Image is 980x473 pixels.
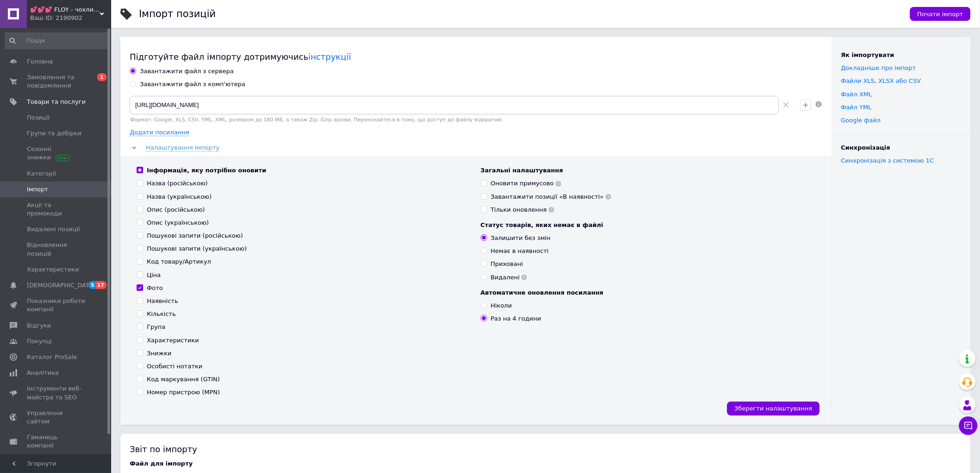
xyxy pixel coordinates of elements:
span: Головна [27,57,53,66]
span: Аналітика [27,369,59,377]
span: Групи та добірки [27,129,82,138]
div: Автоматичне оновлення посилання [481,289,816,297]
div: Номер пристрою (MPN) [147,388,220,397]
div: Група [147,323,165,331]
span: 17 [96,281,107,289]
span: Товари та послуги [27,98,86,106]
span: Додати посилання [130,129,189,136]
input: Пошук [5,32,109,49]
div: Код товару/Артикул [147,258,211,266]
div: Пошукові запити (українською) [147,245,247,253]
a: Файл XML [841,91,872,98]
span: Характеристики [27,265,79,274]
div: Підготуйте файл імпорту дотримуючись [130,51,823,63]
div: Видалені [491,273,528,282]
a: Докладніше про імпорт [841,64,916,71]
div: Тільки оновлення [491,206,554,214]
div: Статус товарів, яких немає в файлі [481,221,816,229]
span: Категорії [27,170,56,178]
div: Ваш ID: 2190902 [30,14,111,22]
a: Google файл [841,117,881,124]
div: Оновити примусово [491,179,562,188]
div: Особисті нотатки [147,362,202,371]
div: Завантажити файл з комп'ютера [140,80,245,88]
div: Завантажити позиції «В наявності» [491,193,611,201]
span: Інструменти веб-майстра та SEO [27,385,86,401]
span: Сезонні знижки [27,145,86,162]
span: Гаманець компанії [27,433,86,450]
span: Почати імпорт [917,11,963,18]
button: Почати імпорт [910,7,971,21]
div: Ціна [147,271,161,279]
h1: Імпорт позицій [139,8,216,19]
span: Імпорт [27,185,48,194]
a: інструкції [308,52,351,62]
span: 💕💕💕 FLOY - чохли для мобільних телефонів [30,6,100,14]
span: 1 [97,73,107,81]
span: Акції та промокоди [27,201,86,218]
span: Каталог ProSale [27,353,77,361]
div: Код маркування (GTIN) [147,375,220,384]
span: Відновлення позицій [27,241,86,258]
a: Файли ХLS, XLSX або CSV [841,77,921,84]
div: Фото [147,284,163,292]
div: Формат: Google, XLS, CSV, YML, XML, розміром до 180 МБ, а також Zip, Gzip архіви. Переконайтеся в... [130,117,793,123]
div: Опис (українською) [147,219,209,227]
div: Звіт по імпорту [130,443,961,455]
span: Зберегти налаштування [735,405,812,412]
div: Файл для імпорту [130,460,961,468]
span: 5 [88,281,96,289]
a: Синхронізація з системою 1С [841,157,934,164]
div: Приховані [491,260,523,268]
span: Показники роботи компанії [27,297,86,314]
div: Як імпортувати [841,51,961,59]
span: Позиції [27,114,50,122]
div: Характеристики [147,336,199,345]
span: [DEMOGRAPHIC_DATA] [27,281,95,290]
div: Ніколи [491,302,512,310]
div: Синхронізація [841,144,961,152]
input: Вкажіть посилання [130,96,779,114]
div: Інформація, яку потрібно оновити [147,166,266,175]
div: Кількість [147,310,176,318]
button: Чат з покупцем [959,416,978,435]
button: Зберегти налаштування [727,402,820,416]
div: Залишити без змін [491,234,551,242]
span: Відгуки [27,322,51,330]
span: Замовлення та повідомлення [27,73,86,90]
div: Раз на 4 години [491,315,541,323]
div: Загальні налаштування [481,166,816,175]
span: Налаштування імпорту [146,144,220,151]
span: Покупці [27,337,52,346]
div: Опис (російською) [147,206,205,214]
div: Наявність [147,297,178,305]
span: Видалені позиції [27,225,80,233]
a: Файл YML [841,104,872,111]
div: Немає в наявності [491,247,549,255]
div: Пошукові запити (російською) [147,232,243,240]
div: Завантажити файл з сервера [140,67,234,76]
span: Управління сайтом [27,409,86,426]
div: Знижки [147,349,171,358]
div: Назва (українською) [147,193,212,201]
div: Назва (російською) [147,179,208,188]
